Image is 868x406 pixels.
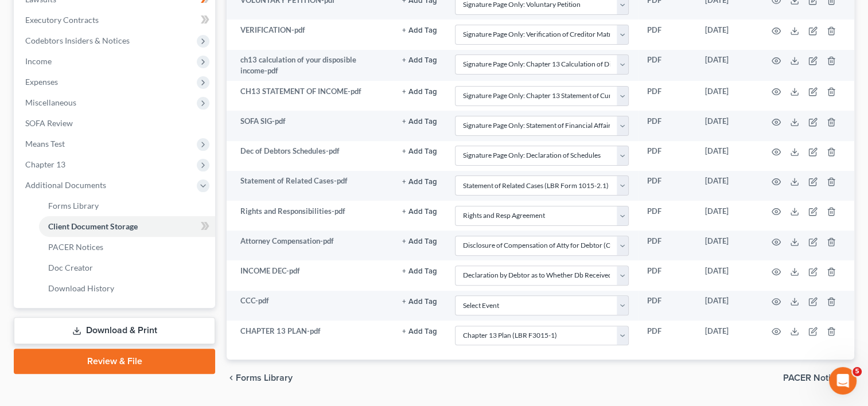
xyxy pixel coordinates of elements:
span: Means Test [25,139,65,149]
a: Forms Library [39,196,215,216]
td: PDF [638,321,696,350]
td: [DATE] [696,111,758,140]
a: Download History [39,278,215,299]
td: CH13 STATEMENT OF INCOME-pdf [227,81,393,111]
button: PACER Notices chevron_right [783,373,854,382]
a: + Add Tag [402,206,437,217]
td: CHAPTER 13 PLAN-pdf [227,321,393,350]
td: PDF [638,50,696,81]
button: + Add Tag [402,118,437,126]
span: Download History [48,283,114,293]
td: [DATE] [696,201,758,231]
a: + Add Tag [402,175,437,186]
i: chevron_left [227,373,236,382]
span: Codebtors Insiders & Notices [25,36,130,45]
a: Review & File [14,349,215,374]
span: Miscellaneous [25,97,76,107]
button: + Add Tag [402,88,437,96]
td: [DATE] [696,171,758,201]
a: + Add Tag [402,326,437,337]
td: Statement of Related Cases-pdf [227,171,393,201]
span: Executory Contracts [25,15,99,25]
a: + Add Tag [402,86,437,97]
td: PDF [638,231,696,260]
span: Expenses [25,77,58,87]
td: PDF [638,141,696,171]
td: [DATE] [696,321,758,350]
td: Rights and Responsibilities-pdf [227,201,393,231]
td: [DATE] [696,50,758,81]
td: [DATE] [696,19,758,49]
td: [DATE] [696,81,758,111]
a: + Add Tag [402,146,437,157]
td: [DATE] [696,231,758,260]
a: PACER Notices [39,237,215,257]
a: Download & Print [14,317,215,344]
td: ch13 calculation of your disposible income-pdf [227,50,393,81]
button: + Add Tag [402,27,437,34]
button: chevron_left Forms Library [227,373,293,382]
span: Doc Creator [48,263,93,272]
button: + Add Tag [402,208,437,216]
td: CCC-pdf [227,291,393,321]
a: + Add Tag [402,236,437,247]
span: Client Document Storage [48,221,138,231]
span: SOFA Review [25,118,73,128]
button: + Add Tag [402,238,437,245]
span: Additional Documents [25,180,106,190]
a: + Add Tag [402,116,437,127]
span: Income [25,56,52,66]
button: + Add Tag [402,298,437,306]
button: + Add Tag [402,148,437,155]
a: Doc Creator [39,257,215,278]
a: + Add Tag [402,54,437,65]
span: Chapter 13 [25,159,65,169]
td: PDF [638,260,696,290]
td: SOFA SIG-pdf [227,111,393,140]
a: + Add Tag [402,295,437,306]
span: PACER Notices [783,373,845,382]
td: PDF [638,19,696,49]
iframe: Intercom live chat [829,367,857,395]
td: PDF [638,81,696,111]
a: Client Document Storage [39,216,215,237]
td: PDF [638,111,696,140]
span: Forms Library [48,201,99,210]
a: + Add Tag [402,25,437,36]
td: [DATE] [696,291,758,321]
td: Attorney Compensation-pdf [227,231,393,260]
td: [DATE] [696,141,758,171]
button: + Add Tag [402,57,437,64]
button: + Add Tag [402,268,437,275]
td: PDF [638,171,696,201]
a: Executory Contracts [16,10,215,30]
span: PACER Notices [48,242,103,252]
td: PDF [638,201,696,231]
td: INCOME DEC-pdf [227,260,393,290]
td: PDF [638,291,696,321]
a: SOFA Review [16,113,215,134]
button: + Add Tag [402,328,437,335]
td: Dec of Debtors Schedules-pdf [227,141,393,171]
td: VERIFICATION-pdf [227,19,393,49]
td: [DATE] [696,260,758,290]
a: + Add Tag [402,266,437,276]
span: Forms Library [236,373,293,382]
button: + Add Tag [402,178,437,186]
span: 5 [853,367,862,376]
